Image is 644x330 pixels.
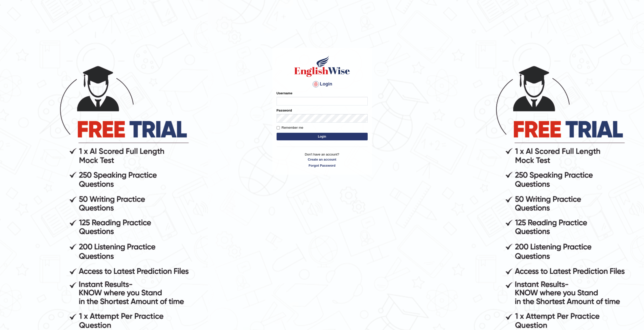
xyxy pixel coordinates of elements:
label: Username [277,91,293,96]
label: Remember me [277,125,303,130]
p: Don't have an account? [277,152,368,168]
a: Create an account [277,157,368,162]
img: Logo of English Wise sign in for intelligent practice with AI [293,55,351,78]
button: Login [277,133,368,140]
h4: Login [277,80,368,88]
a: Forgot Password [277,163,368,168]
label: Password [277,108,292,113]
input: Remember me [277,126,280,129]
